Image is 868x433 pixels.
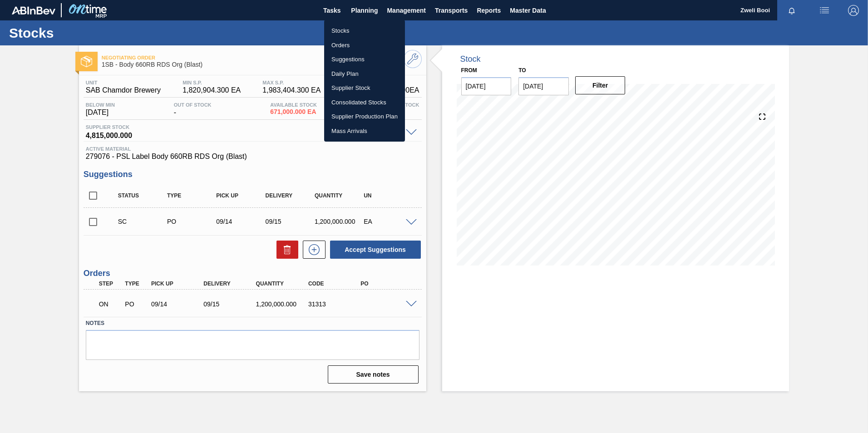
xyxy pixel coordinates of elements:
[324,109,405,124] a: Supplier Production Plan
[324,67,405,81] a: Daily Plan
[324,81,405,95] a: Supplier Stock
[324,24,405,38] a: Stocks
[324,38,405,53] a: Orders
[324,52,405,67] a: Suggestions
[324,95,405,110] a: Consolidated Stocks
[324,124,405,138] a: Mass Arrivals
